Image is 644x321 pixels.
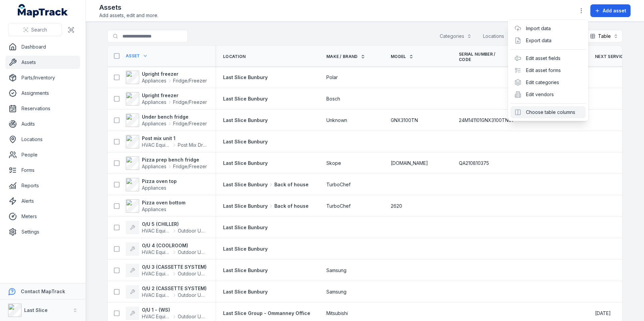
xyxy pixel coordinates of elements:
[511,35,586,47] div: Export data
[511,106,586,118] div: Choose table columns
[526,25,551,32] a: Import data
[511,88,586,101] div: Edit vendors
[511,76,586,88] div: Edit categories
[511,52,586,64] div: Edit asset fields
[511,64,586,76] div: Edit asset forms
